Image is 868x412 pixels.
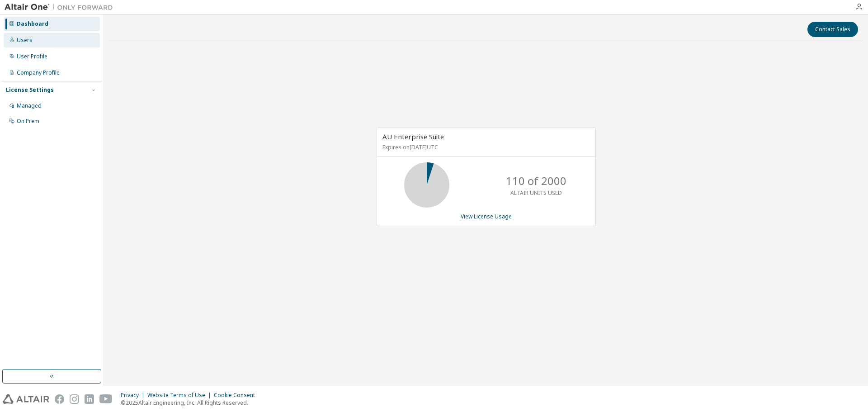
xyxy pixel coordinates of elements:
img: instagram.svg [70,394,79,404]
a: View License Usage [461,213,512,220]
div: Privacy [121,392,147,399]
div: User Profile [17,53,47,60]
p: 110 of 2000 [506,173,566,189]
div: Managed [17,102,42,109]
p: ALTAIR UNITS USED [510,189,562,197]
img: youtube.svg [99,394,113,404]
div: License Settings [6,86,54,94]
div: Website Terms of Use [147,392,214,399]
img: facebook.svg [55,394,64,404]
img: Altair One [5,3,118,12]
div: Dashboard [17,20,48,28]
div: Cookie Consent [214,392,260,399]
div: Company Profile [17,69,60,76]
img: altair_logo.svg [3,394,49,404]
img: linkedin.svg [85,394,94,404]
span: AU Enterprise Suite [382,132,444,141]
div: On Prem [17,118,39,125]
div: Users [17,37,33,44]
button: Contact Sales [807,22,858,37]
p: Expires on [DATE] UTC [382,143,588,151]
p: © 2025 Altair Engineering, Inc. All Rights Reserved. [121,399,260,407]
